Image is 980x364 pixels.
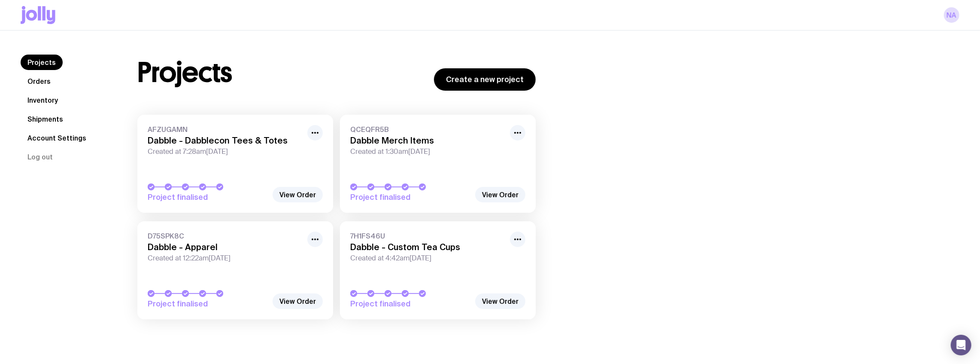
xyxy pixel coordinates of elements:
[21,149,60,165] button: Log out
[148,299,268,309] span: Project finalised
[21,111,70,127] a: Shipments
[350,254,505,263] span: Created at 4:42am[DATE]
[148,125,302,134] span: AFZUGAMN
[350,135,505,146] h3: Dabble Merch Items
[475,294,525,309] a: View Order
[148,232,302,240] span: D75SPK8C
[434,68,536,91] a: Create a new project
[148,192,268,202] span: Project finalised
[21,73,58,89] a: Orders
[137,115,333,213] a: AFZUGAMNDabble - Dabblecon Tees & TotesCreated at 7:28am[DATE]Project finalised
[350,232,505,240] span: 7H1FS46U
[350,147,505,156] span: Created at 1:30am[DATE]
[350,242,505,252] h3: Dabble - Custom Tea Cups
[350,299,470,309] span: Project finalised
[148,254,302,263] span: Created at 12:22am[DATE]
[273,294,323,309] a: View Order
[21,92,65,108] a: Inventory
[148,242,302,252] h3: Dabble - Apparel
[148,135,302,146] h3: Dabble - Dabblecon Tees & Totes
[944,7,959,23] a: NA
[137,59,232,86] h1: Projects
[148,147,302,156] span: Created at 7:28am[DATE]
[475,187,525,202] a: View Order
[137,221,333,319] a: D75SPK8CDabble - ApparelCreated at 12:22am[DATE]Project finalised
[21,130,93,146] a: Account Settings
[340,221,536,319] a: 7H1FS46UDabble - Custom Tea CupsCreated at 4:42am[DATE]Project finalised
[273,187,323,202] a: View Order
[350,192,470,202] span: Project finalised
[951,335,971,355] div: Open Intercom Messenger
[21,55,63,70] a: Projects
[350,125,505,134] span: QCEQFR5B
[340,115,536,213] a: QCEQFR5BDabble Merch ItemsCreated at 1:30am[DATE]Project finalised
